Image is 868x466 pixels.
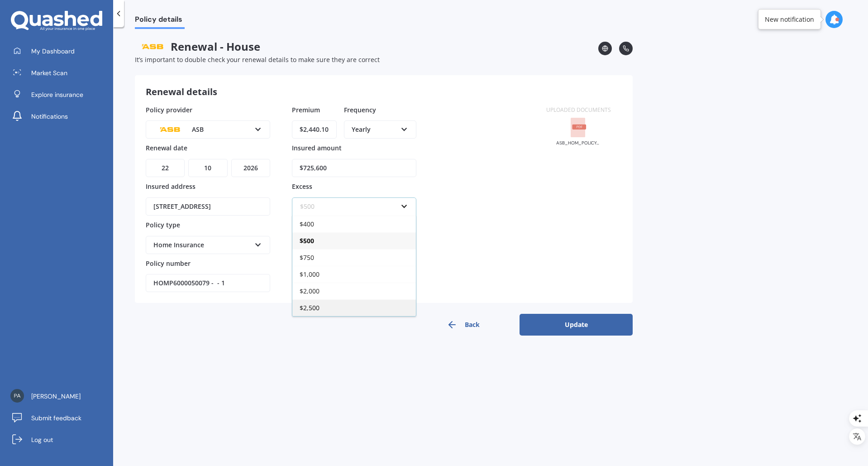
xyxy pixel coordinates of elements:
input: Enter policy number [146,274,270,292]
a: Market Scan [7,64,113,82]
span: Policy number [146,259,191,267]
span: $1,000 [300,270,320,279]
img: ASB.png [153,123,187,136]
a: [PERSON_NAME] [7,387,113,405]
span: My Dashboard [31,47,75,56]
span: Renewal date [146,144,187,152]
span: Insured amount [292,144,342,152]
div: ASB [153,125,251,135]
div: Home Insurance [153,240,251,250]
span: Premium [292,105,320,114]
div: ASB_HOM_POLICY_SCHEDULE_HOMP6000050079_20250923081233624.pdf [556,141,601,145]
a: My Dashboard [7,42,113,60]
span: $750 [300,253,314,262]
span: Renewal - House [135,40,598,53]
span: $400 [300,220,314,228]
span: Frequency [344,105,376,114]
span: Market Scan [31,68,67,77]
span: Policy type [146,221,180,229]
img: ASB.png [135,40,171,53]
img: 091e057d0db8d8c40ced5c2180672b52 [10,389,24,403]
a: Notifications [7,107,113,125]
span: Log out [31,435,53,444]
span: Submit feedback [31,413,81,423]
input: Enter address [146,197,270,216]
button: Back [406,314,520,336]
a: Log out [7,431,113,449]
a: Explore insurance [7,86,113,104]
input: Enter amount [292,159,416,177]
span: [PERSON_NAME] [31,392,81,401]
span: $2,500 [300,303,320,312]
a: Submit feedback [7,409,113,427]
span: Policy details [135,15,185,27]
span: Explore insurance [31,90,83,99]
span: Excess [292,182,312,191]
span: $500 [300,236,314,245]
div: New notification [765,15,814,24]
label: Uploaded documents [546,106,611,114]
span: It’s important to double check your renewal details to make sure they are correct [135,55,380,64]
span: $2,000 [300,287,320,295]
span: Insured address [146,182,196,191]
span: Policy provider [146,105,192,114]
h3: Renewal details [146,86,217,98]
button: Update [520,314,633,336]
span: Notifications [31,112,68,121]
input: Enter amount [292,120,337,139]
div: Yearly [352,125,397,135]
